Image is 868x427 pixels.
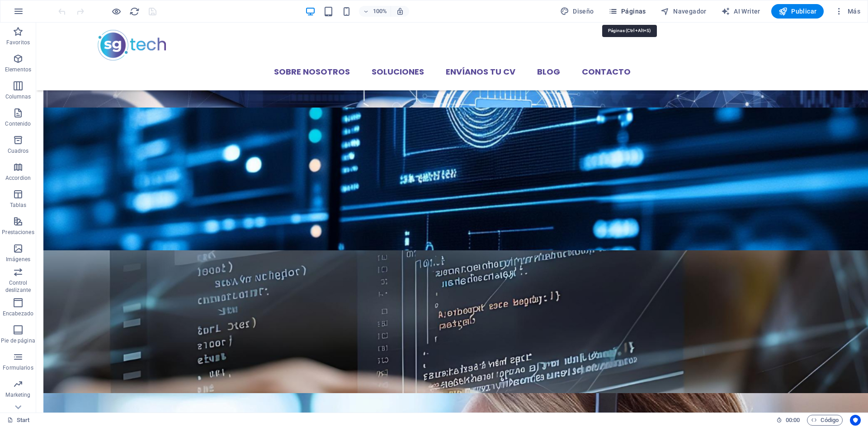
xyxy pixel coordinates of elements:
[3,364,33,371] p: Formularios
[660,7,707,16] span: Navegador
[850,415,861,426] button: Usercentrics
[609,7,646,16] span: Páginas
[5,93,31,100] p: Columnas
[835,7,860,16] span: Más
[771,4,824,19] button: Publicar
[786,415,800,426] span: 00 00
[778,7,817,16] span: Publicar
[5,391,30,399] p: Marketing
[7,85,716,221] a: DATA GOVERNANCE
[1,337,35,344] p: Pie de página
[3,310,33,317] p: Encabezado
[560,7,594,16] span: Diseño
[359,6,391,17] button: 100%
[605,4,650,19] button: Páginas
[5,66,31,73] p: Elementos
[7,415,30,426] a: Haz clic para cancelar la selección y doble clic para abrir páginas
[6,256,30,263] p: Imágenes
[8,147,29,155] p: Cuadros
[2,229,34,236] p: Prestaciones
[721,7,760,16] span: AI Writer
[129,6,140,17] button: reload
[10,202,27,209] p: Tablas
[129,6,140,17] i: Volver a cargar página
[373,6,387,17] h6: 100%
[792,417,793,423] span: :
[811,415,839,426] span: Código
[657,4,710,19] button: Navegador
[776,415,800,426] h6: Tiempo de la sesión
[831,4,864,19] button: Más
[396,7,404,15] i: Al redimensionar, ajustar el nivel de zoom automáticamente para ajustarse al dispositivo elegido.
[557,4,598,19] button: Diseño
[807,415,843,426] button: Código
[717,4,764,19] button: AI Writer
[5,120,31,127] p: Contenido
[557,4,598,19] div: Diseño (Ctrl+Alt+Y)
[5,174,31,182] p: Accordion
[6,39,30,46] p: Favoritos
[111,6,122,17] button: Haz clic para salir del modo de previsualización y seguir editando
